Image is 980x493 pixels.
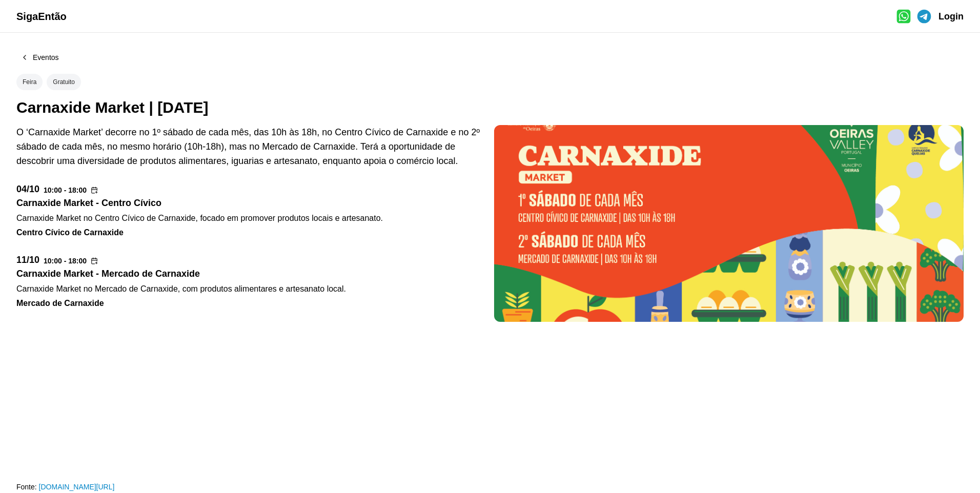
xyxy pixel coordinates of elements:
div: Carnaxide Market - Centro Cívico [16,196,486,210]
div: Carnaxide Market | [DATE] [16,98,964,117]
span: SigaEntão [16,11,67,22]
div: 11/10 [16,255,39,264]
div: 10:00 - 18:00 [44,187,87,194]
div: Carnaxide Market - Mercado de Carnaxide [16,266,486,281]
div: 10:00 - 18:00 [44,257,87,264]
span: Login [938,11,964,22]
a: Login [938,9,964,24]
div: Carnaxide Market no Centro Cívico de Carnaxide, focado em promover produtos locais e artesanato. [16,212,486,224]
a: SigaEntão [16,9,67,24]
div: Carnaxide Market no Mercado de Carnaxide, com produtos alimentares e artesanato local. [16,283,486,295]
div: Centro Cívico de Carnaxide [16,227,486,239]
div: Fonte: [16,482,486,492]
div: 04/10 [16,184,39,194]
div: O ‘Carnaxide Market’ decorre no 1º sábado de cada mês, das 10h às 18h, no Centro Cívico de Carnax... [16,125,486,168]
div: Feira [23,78,36,86]
div: Eventos [33,53,59,61]
div: Gratuito [53,78,75,86]
img: Carnaxide Market | Outubro 2025 [494,125,964,322]
div: Mercado de Carnaxide [16,297,486,310]
a: [DOMAIN_NAME][URL] [39,483,115,491]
